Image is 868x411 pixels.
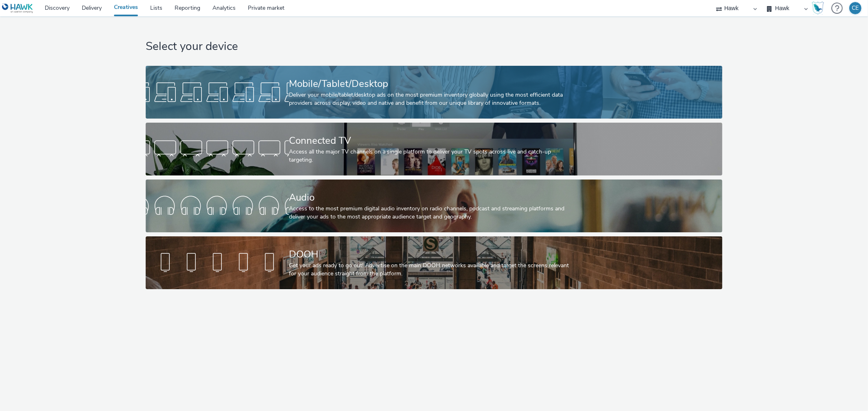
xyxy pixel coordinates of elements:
[289,134,576,148] div: Connected TV
[2,3,33,13] img: undefined Logo
[852,2,859,14] div: CE
[146,39,722,54] h1: Select your device
[146,123,722,175] a: Connected TVAccess all the major TV channels on a single platform to deliver your TV spots across...
[146,180,722,232] a: AudioAccess to the most premium digital audio inventory on radio channels, podcast and streaming ...
[289,91,576,108] div: Deliver your mobile/tablet/desktop ads on the most premium inventory globally using the most effi...
[289,205,576,221] div: Access to the most premium digital audio inventory on radio channels, podcast and streaming platf...
[812,2,827,15] a: Hawk Academy
[289,77,576,91] div: Mobile/Tablet/Desktop
[812,2,824,15] img: Hawk Academy
[289,262,576,278] div: Get your ads ready to go out! Advertise on the main DOOH networks available and target the screen...
[146,66,722,119] a: Mobile/Tablet/DesktopDeliver your mobile/tablet/desktop ads on the most premium inventory globall...
[289,190,576,205] div: Audio
[146,236,722,289] a: DOOHGet your ads ready to go out! Advertise on the main DOOH networks available and target the sc...
[289,148,576,164] div: Access all the major TV channels on a single platform to deliver your TV spots across live and ca...
[289,247,576,262] div: DOOH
